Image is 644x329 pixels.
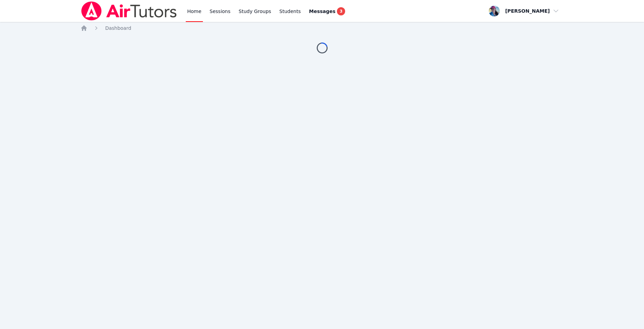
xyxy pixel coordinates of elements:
[81,1,178,21] img: Air Tutors
[105,25,131,32] a: Dashboard
[309,8,336,15] span: Messages
[81,25,563,32] nav: Breadcrumb
[105,25,131,31] span: Dashboard
[337,7,345,15] span: 3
